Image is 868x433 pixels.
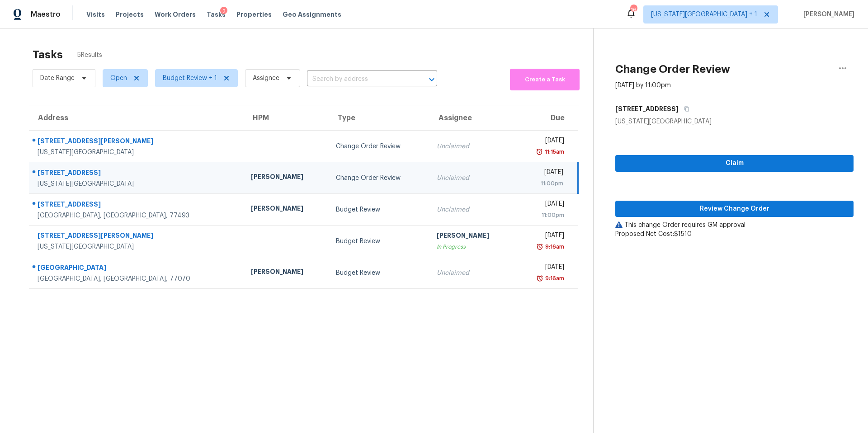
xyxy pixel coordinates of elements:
div: 11:00pm [522,179,563,188]
span: [PERSON_NAME] [800,10,854,19]
th: Assignee [429,105,514,131]
img: Overdue Alarm Icon [536,147,543,156]
button: Claim [615,155,854,172]
div: 9:16am [543,274,564,283]
div: [DATE] [522,231,564,242]
h2: Change Order Review [615,65,730,74]
div: 2 [220,7,227,16]
div: [PERSON_NAME] [251,172,321,184]
div: [DATE] [522,199,564,211]
span: Review Change Order [623,203,846,215]
div: [US_STATE][GEOGRAPHIC_DATA] [38,242,236,251]
span: Create a Task [514,75,575,85]
th: Address [29,105,244,131]
span: Budget Review + 1 [163,74,217,83]
h5: [STREET_ADDRESS] [615,104,679,113]
div: Change Order Review [336,174,422,183]
div: Unclaimed [437,205,507,214]
div: [STREET_ADDRESS][PERSON_NAME] [38,231,236,242]
span: Open [110,74,127,83]
div: Unclaimed [437,174,507,183]
div: [STREET_ADDRESS] [38,200,236,211]
div: Budget Review [336,205,422,214]
div: 11:15am [543,147,564,156]
div: This change Order requires GM approval [615,221,854,230]
th: Type [329,105,429,131]
button: Review Change Order [615,201,854,217]
span: Assignee [253,74,279,83]
div: 16 [630,5,637,14]
div: Proposed Net Cost: $1510 [615,230,854,239]
div: 9:16am [543,242,564,251]
div: [US_STATE][GEOGRAPHIC_DATA] [38,148,236,157]
span: [US_STATE][GEOGRAPHIC_DATA] + 1 [651,10,757,19]
th: Due [514,105,578,131]
span: 5 Results [77,51,102,60]
div: Budget Review [336,237,422,246]
div: [GEOGRAPHIC_DATA] [38,263,236,274]
div: [DATE] by 11:00pm [615,81,671,90]
div: Change Order Review [336,142,422,151]
img: Overdue Alarm Icon [536,242,543,251]
h2: Tasks [33,50,63,59]
div: [PERSON_NAME] [251,204,321,215]
th: HPM [244,105,329,131]
div: [DATE] [522,263,564,274]
span: Maestro [31,10,61,19]
span: Date Range [40,74,75,83]
div: In Progress [437,242,507,251]
div: Unclaimed [437,142,507,151]
div: 11:00pm [522,211,564,220]
div: [GEOGRAPHIC_DATA], [GEOGRAPHIC_DATA], 77493 [38,211,236,220]
div: Unclaimed [437,268,507,278]
span: Properties [236,10,272,19]
div: [DATE] [522,136,564,147]
div: Budget Review [336,268,422,278]
button: Create a Task [510,69,580,90]
span: Work Orders [155,10,196,19]
span: Projects [116,10,144,19]
div: [US_STATE][GEOGRAPHIC_DATA] [615,117,854,126]
div: [PERSON_NAME] [437,231,507,242]
input: Search by address [307,72,412,86]
span: Geo Assignments [283,10,341,19]
div: [STREET_ADDRESS] [38,168,236,179]
span: Tasks [207,11,226,18]
span: Visits [86,10,105,19]
button: Open [425,73,438,86]
div: [PERSON_NAME] [251,267,321,278]
div: [GEOGRAPHIC_DATA], [GEOGRAPHIC_DATA], 77070 [38,274,236,283]
img: Overdue Alarm Icon [536,274,543,283]
div: [STREET_ADDRESS][PERSON_NAME] [38,136,236,148]
div: [DATE] [522,168,563,179]
div: [US_STATE][GEOGRAPHIC_DATA] [38,179,236,188]
button: Copy Address [679,101,691,117]
span: Claim [623,158,846,169]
